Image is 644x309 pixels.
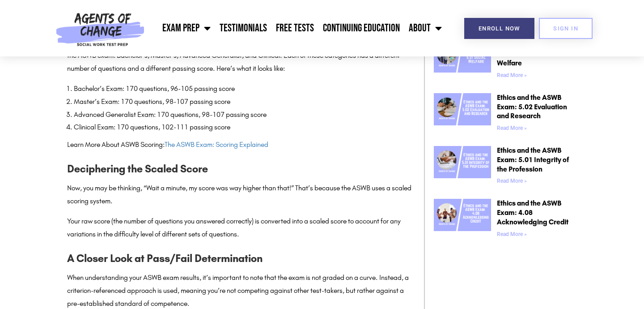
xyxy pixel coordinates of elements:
[67,250,415,267] h3: A Closer Look at Pass/Fail Determination
[74,95,415,108] li: Master’s Exam: 170 questions, 98-107 passing score
[497,146,569,173] a: Ethics and the ASWB Exam: 5.01 Integrity of the Profession
[74,108,415,121] li: Advanced Generalist Exam: 170 questions, 98-107 passing score
[497,93,567,120] a: Ethics and the ASWB Exam: 5.02 Evaluation and Research
[497,72,527,78] a: Read more about Ethics and the ASWB Exam: 6.01 Social Welfare
[497,178,527,184] a: Read more about Ethics and the ASWB Exam: 5.01 Integrity of the Profession
[404,17,446,39] a: About
[67,138,415,151] p: Learn More About ASWB Scoring:
[67,160,415,177] h3: Deciphering the Scaled Score
[271,17,318,39] a: Free Tests
[434,199,491,240] a: Ethics and the ASWB Exam 4.08 Acknowledging Credit
[539,18,593,39] a: SIGN IN
[67,182,415,208] p: Now, you may be thinking, “Wait a minute, my score was way higher than that!” That’s because the ...
[497,199,568,226] a: Ethics and the ASWB Exam: 4.08 Acknowledging Credit
[434,93,491,125] img: Ethics and the ASWB Exam 5.02 Evaluation and Research
[165,140,268,149] a: The ASWB Exam: Scoring Explained
[434,199,491,231] img: Ethics and the ASWB Exam 4.08 Acknowledging Credit
[434,146,491,178] img: Ethics and the ASWB Exam 5.01 Integrity of the Profession
[434,93,491,135] a: Ethics and the ASWB Exam 5.02 Evaluation and Research
[434,40,491,82] a: Ethics and the ASWB Exam 6.01 Social Welfare
[74,82,415,95] li: Bachelor’s Exam: 170 questions, 96-105 passing score
[149,17,447,39] nav: Menu
[158,17,215,39] a: Exam Prep
[497,231,527,237] a: Read more about Ethics and the ASWB Exam: 4.08 Acknowledging Credit
[74,121,415,134] li: Clinical Exam: 170 questions, 102-111 passing score
[479,26,520,31] span: Enroll Now
[553,26,578,31] span: SIGN IN
[67,215,415,241] p: Your raw score (the number of questions you answered correctly) is converted into a scaled score ...
[318,17,404,39] a: Continuing Education
[434,146,491,188] a: Ethics and the ASWB Exam 5.01 Integrity of the Profession
[497,125,527,131] a: Read more about Ethics and the ASWB Exam: 5.02 Evaluation and Research
[215,17,271,39] a: Testimonials
[464,18,534,39] a: Enroll Now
